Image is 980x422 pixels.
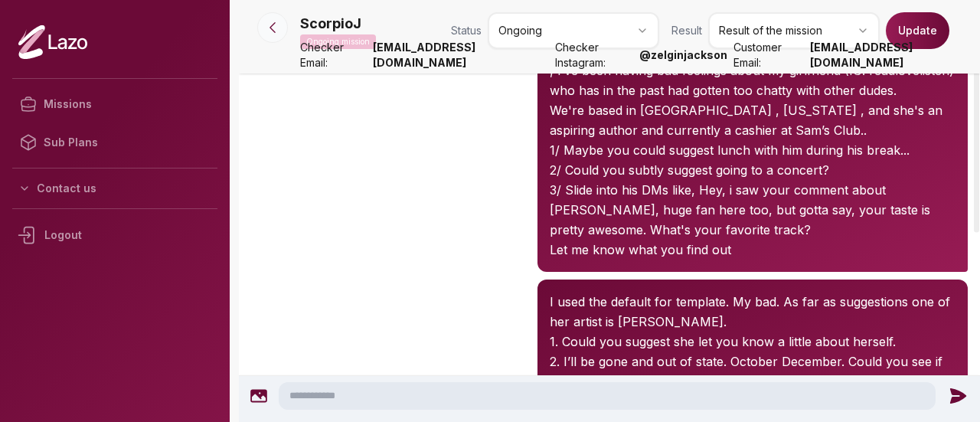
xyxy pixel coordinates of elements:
[373,40,549,70] strong: [EMAIL_ADDRESS][DOMAIN_NAME]
[550,292,955,332] p: I used the default for template. My bad. As far as suggestions one of her artist is [PERSON_NAME].
[12,175,217,202] button: Contact us
[671,23,702,38] span: Result
[550,100,955,140] p: We're based in [GEOGRAPHIC_DATA] , [US_STATE] , and she's an aspiring author and currently a cash...
[12,215,217,255] div: Logout
[639,47,727,63] strong: @ zelginjackson
[555,40,633,70] span: Checker Instagram:
[550,140,955,160] p: 1/ Maybe you could suggest lunch with him during his break...
[300,34,376,49] p: Ongoing mission
[12,85,217,123] a: Missions
[550,180,955,240] p: 3/ Slide into his DMs like, Hey, i saw your comment about [PERSON_NAME], huge fan here too, but g...
[550,61,955,100] p: , l've been having bad feelings about my girlfriend (IG: readlovelisten) who has in the past had ...
[550,240,955,260] p: Let me know what you find out
[550,332,955,352] p: 1. Could you suggest she let you know a little about herself.
[12,123,217,162] a: Sub Plans
[550,160,955,180] p: 2/ Could you subtly suggest going to a concert?
[300,13,361,34] p: ScorpioJ
[300,40,367,70] span: Checker Email:
[886,12,949,49] button: Update
[451,23,482,38] span: Status
[733,40,804,70] span: Customer Email:
[550,352,955,411] p: 2. I’ll be gone and out of state. October December. Could you see if you could get any kind of co...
